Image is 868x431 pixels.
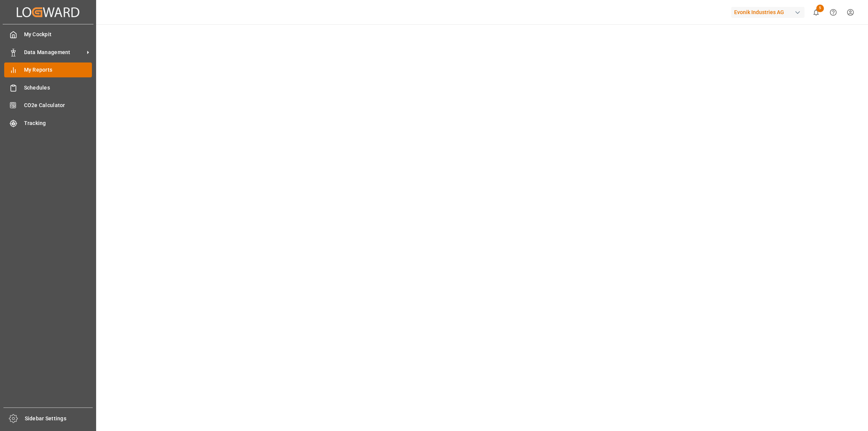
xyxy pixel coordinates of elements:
[4,62,92,77] a: My Reports
[24,66,92,74] span: My Reports
[4,27,92,42] a: My Cockpit
[731,7,804,18] div: Evonik Industries AG
[4,80,92,95] a: Schedules
[731,5,807,19] button: Evonik Industries AG
[24,101,92,109] span: CO2e Calculator
[24,48,84,56] span: Data Management
[807,4,825,21] button: show 5 new notifications
[24,30,92,38] span: My Cockpit
[25,415,93,423] span: Sidebar Settings
[4,115,92,130] a: Tracking
[816,5,824,12] span: 5
[24,119,92,127] span: Tracking
[24,84,92,92] span: Schedules
[4,98,92,113] a: CO2e Calculator
[825,4,842,21] button: Help Center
